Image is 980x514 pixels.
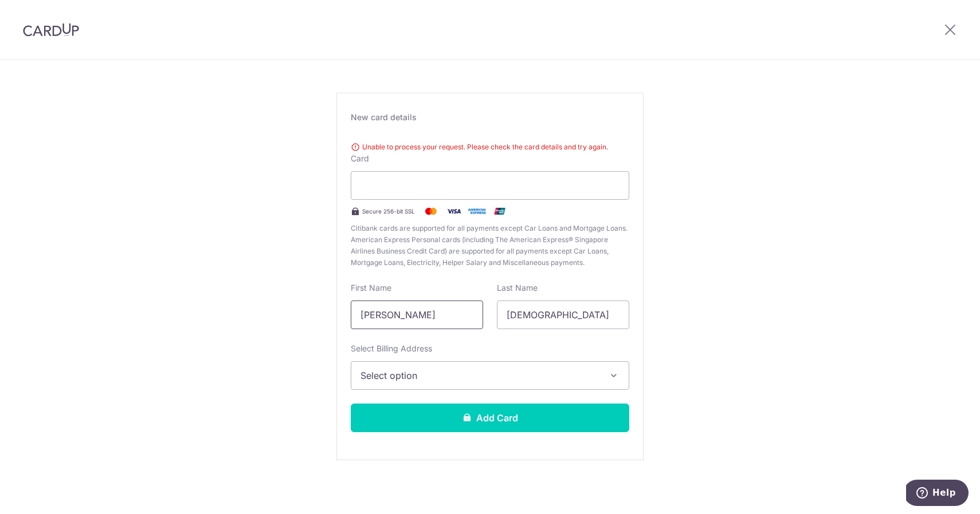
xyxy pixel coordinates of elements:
[488,204,511,218] img: .alt.unionpay
[360,179,620,192] iframe: Secure card payment input frame
[497,301,629,329] input: Cardholder Last Name
[351,301,483,329] input: Cardholder First Name
[351,141,629,153] div: Unable to process your request. Please check the card details and try again.
[420,204,442,218] img: Mastercard
[351,153,369,164] label: Card
[362,207,415,216] span: Secure 256-bit SSL
[906,480,969,508] iframe: Opens a widget where you can find more information
[465,204,488,218] img: .alt.amex
[351,282,391,294] label: First Name
[351,223,629,268] span: Citibank cards are supported for all payments except Car Loans and Mortgage Loans. American Expre...
[360,369,599,382] span: Select option
[351,404,629,432] button: Add Card
[23,23,79,37] img: CardUp
[442,204,465,218] img: Visa
[351,361,629,390] button: Select option
[351,112,629,123] div: New card details
[351,343,432,354] label: Select Billing Address
[497,282,538,294] label: Last Name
